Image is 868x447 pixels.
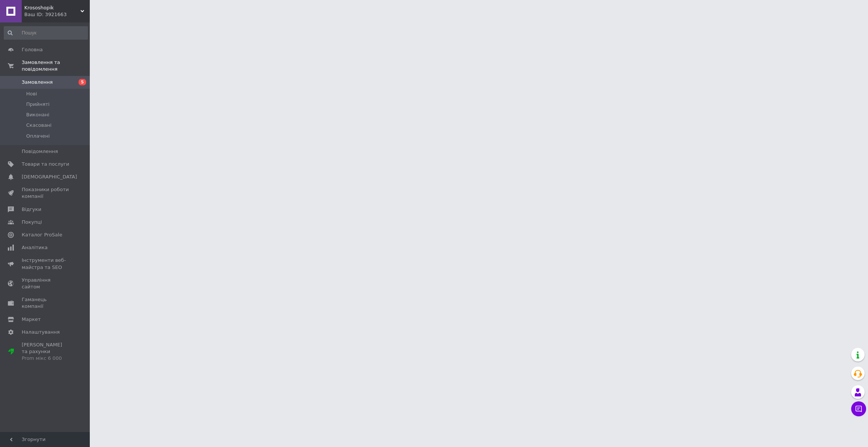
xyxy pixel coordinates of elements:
span: Каталог ProSale [22,232,62,238]
input: Пошук [4,26,88,40]
span: Нові [26,91,37,97]
span: Відгуки [22,206,41,213]
span: Показники роботи компанії [22,186,69,200]
span: Виконані [26,111,49,118]
span: 5 [79,79,86,85]
span: Інструменти веб-майстра та SEO [22,257,69,270]
span: Гаманець компанії [22,296,69,310]
span: Управління сайтом [22,277,69,290]
div: Prom мікс 6 000 [22,355,69,362]
span: Krososhopik [24,4,80,11]
span: Маркет [22,316,41,323]
span: Головна [22,46,43,53]
span: Повідомлення [22,148,58,155]
span: Налаштування [22,329,60,336]
span: Аналітика [22,244,48,251]
span: Товари та послуги [22,161,69,168]
span: Замовлення та повідомлення [22,59,90,73]
span: Прийняті [26,101,49,108]
div: Ваш ID: 3921663 [24,11,90,18]
button: Чат з покупцем [851,401,866,416]
span: Покупці [22,219,42,226]
span: [PERSON_NAME] та рахунки [22,342,69,362]
span: Замовлення [22,79,53,86]
span: Оплачені [26,133,50,140]
span: [DEMOGRAPHIC_DATA] [22,174,77,180]
span: Скасовані [26,122,52,129]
